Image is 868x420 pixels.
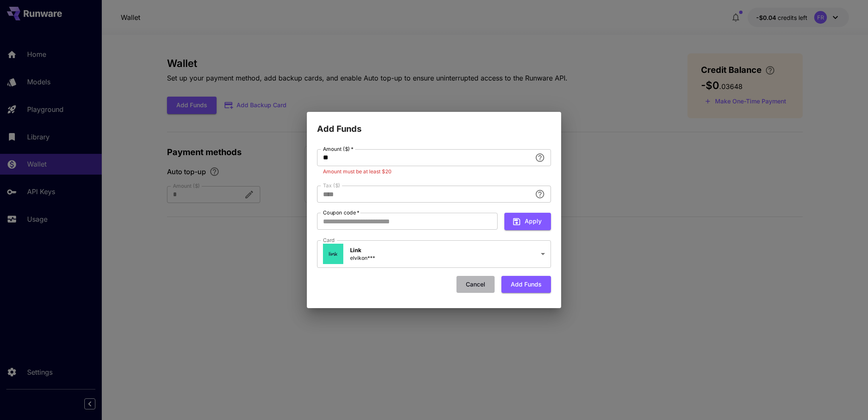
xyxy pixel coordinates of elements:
p: Amount must be at least $20 [323,167,545,176]
button: Cancel [456,276,495,293]
button: Add funds [501,276,551,293]
h2: Add Funds [307,112,561,136]
p: Link [350,246,375,255]
label: Card [323,236,335,244]
label: Amount ($) [323,145,353,153]
label: Tax ($) [323,182,340,189]
button: Apply [504,213,551,230]
label: Coupon code [323,209,359,216]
